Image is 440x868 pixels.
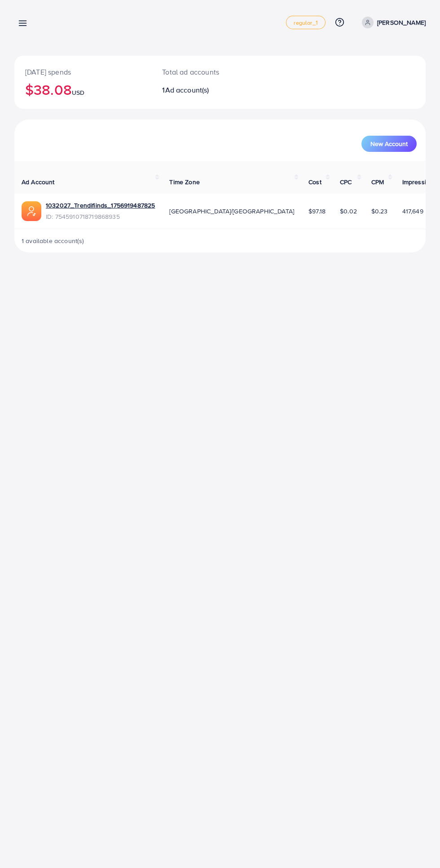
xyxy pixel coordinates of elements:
[371,177,384,186] span: CPM
[22,201,41,221] img: ic-ads-acc.e4c84228.svg
[402,828,433,861] iframe: Chat
[308,207,326,216] span: $97.18
[340,207,357,216] span: $0.02
[370,141,408,147] span: New Account
[377,17,426,28] p: [PERSON_NAME]
[165,85,209,95] span: Ad account(s)
[402,207,423,216] span: 417,649
[371,207,388,216] span: $0.23
[72,88,84,97] span: USD
[308,177,321,186] span: Cost
[22,236,84,245] span: 1 available account(s)
[340,177,352,186] span: CPC
[25,66,141,77] p: [DATE] spends
[22,177,55,186] span: Ad Account
[361,136,417,152] button: New Account
[402,177,434,186] span: Impression
[162,66,243,77] p: Total ad accounts
[46,212,155,221] span: ID: 7545910718719868935
[46,201,155,210] a: 1032027_Trendifiinds_1756919487825
[169,177,199,186] span: Time Zone
[25,81,141,98] h2: $38.08
[162,86,243,94] h2: 1
[169,207,294,216] span: [GEOGRAPHIC_DATA]/[GEOGRAPHIC_DATA]
[294,20,317,26] span: regular_1
[358,17,426,28] a: [PERSON_NAME]
[286,16,325,29] a: regular_1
